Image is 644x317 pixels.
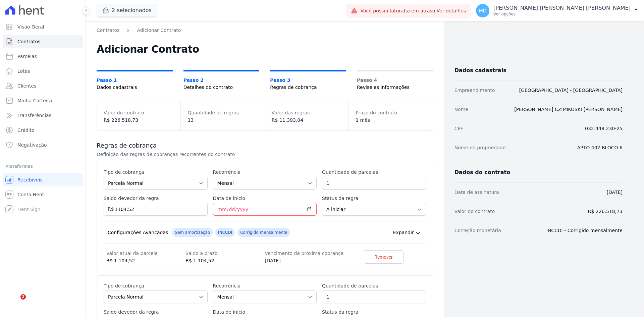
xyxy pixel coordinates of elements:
span: Passo 4 [357,77,433,84]
a: Clientes [3,79,83,93]
dt: Quantidade de regras [187,109,258,117]
span: Visão Geral [17,23,44,30]
label: Quantidade de parcelas [322,169,426,175]
span: Minha Carteira [17,97,52,104]
p: Ver opções [493,11,631,17]
dt: Nome [454,105,468,113]
span: Detalhes do contrato [183,84,260,91]
dt: Valor atual da parcela [106,249,185,257]
dd: [DATE] [265,257,344,264]
span: Parcelas [17,53,37,60]
dt: Valor das regras [272,109,342,117]
dd: R$ 226.518,73 [104,117,174,124]
span: Revise as informações [357,84,433,91]
span: Clientes [17,83,36,89]
dt: Nome da propriedade [454,144,506,152]
a: Transferências [3,109,83,122]
div: Plataformas [5,162,80,170]
a: Contratos [3,35,83,48]
label: Tipo de cobrança [104,169,208,175]
dt: Valor do contrato [454,207,495,215]
span: Conta Hent [17,191,44,198]
span: Sem amortização [172,228,213,237]
a: Minha Carteira [3,94,83,107]
h3: Dados cadastrais [454,66,623,75]
label: Data de início [213,309,317,315]
label: Data de início [213,195,317,202]
a: Contratos [97,27,119,34]
span: Corrigido mensalmente [237,228,290,237]
a: Negativação [3,138,83,152]
span: 2 [20,294,26,300]
div: Configurações Avançadas [108,229,168,236]
dt: Prazo do contrato [356,109,426,117]
dt: Vencimento da próxima cobrança [265,249,344,257]
h3: Regras de cobrança [97,142,433,150]
dd: R$ 226.518,73 [588,207,623,215]
dd: APTO 402 BLOCO 6 [577,144,623,152]
dd: INCCDI - Corrigido mensalmente [546,226,623,234]
span: INCCDI [215,228,235,237]
span: Recebíveis [17,176,43,183]
span: Crédito [17,127,35,134]
span: MD [479,8,487,13]
nav: Progress [97,70,433,91]
span: Remover [374,254,393,260]
a: Ver detalhes [437,8,466,13]
nav: Breadcrumb [97,27,433,34]
dt: CPF [454,124,463,133]
dt: Data de assinatura [454,188,499,196]
dd: [GEOGRAPHIC_DATA] - [GEOGRAPHIC_DATA] [519,86,623,94]
a: Crédito [3,123,83,137]
label: Saldo devedor da regra [104,195,208,202]
span: Regras de cobrança [270,84,346,91]
label: Quantidade de parcelas [322,282,426,289]
p: Definição das regras de cobranças recorrentes do contrato [97,151,322,158]
a: Parcelas [3,50,83,63]
span: Transferências [17,112,51,119]
label: Recorrência [213,282,317,289]
a: Recebíveis [3,173,83,187]
button: MD [PERSON_NAME] [PERSON_NAME] [PERSON_NAME] Ver opções [471,1,644,20]
button: 2 selecionados [97,4,157,17]
span: Contratos [17,38,40,45]
a: Remover [364,250,404,264]
a: Conta Hent [3,188,83,201]
iframe: Intercom live chat [7,294,23,310]
h3: Dados do contrato [454,168,623,177]
dd: 1 mês [356,117,426,124]
dd: R$ 11.393,04 [272,117,342,124]
label: Saldo devedor da regra [104,309,208,315]
label: Tipo de cobrança [104,282,208,289]
label: Recorrência [213,169,317,175]
span: Você possui fatura(s) em atraso. [360,7,466,14]
dd: [DATE] [607,188,623,196]
h2: Adicionar Contrato [97,45,433,54]
span: Passo 1 [97,77,173,84]
span: Dados cadastrais [97,84,173,91]
a: Lotes [3,64,83,78]
p: [PERSON_NAME] [PERSON_NAME] [PERSON_NAME] [493,5,631,11]
dt: Empreendimento [454,86,495,94]
dt: Correção monetária [454,226,501,234]
span: Negativação [17,142,47,148]
a: Visão Geral [3,20,83,34]
dd: R$ 1.104,52 [106,257,185,264]
dt: Valor do contrato [104,109,174,117]
a: Adicionar Contrato [137,27,181,34]
span: Lotes [17,68,30,74]
span: Passo 3 [270,77,346,84]
dd: 13 [187,117,258,124]
dt: Saldo a prazo [185,249,265,257]
label: Status da regra [322,195,426,202]
span: R$ [104,202,114,213]
span: Passo 2 [183,77,260,84]
dd: R$ 1.104,52 [185,257,265,264]
label: Status da regra [322,309,426,315]
dd: [PERSON_NAME] CZIMIKOSKI [PERSON_NAME] [514,105,623,113]
span: Expandir [393,229,414,236]
dd: 032.448.230-25 [585,124,623,133]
